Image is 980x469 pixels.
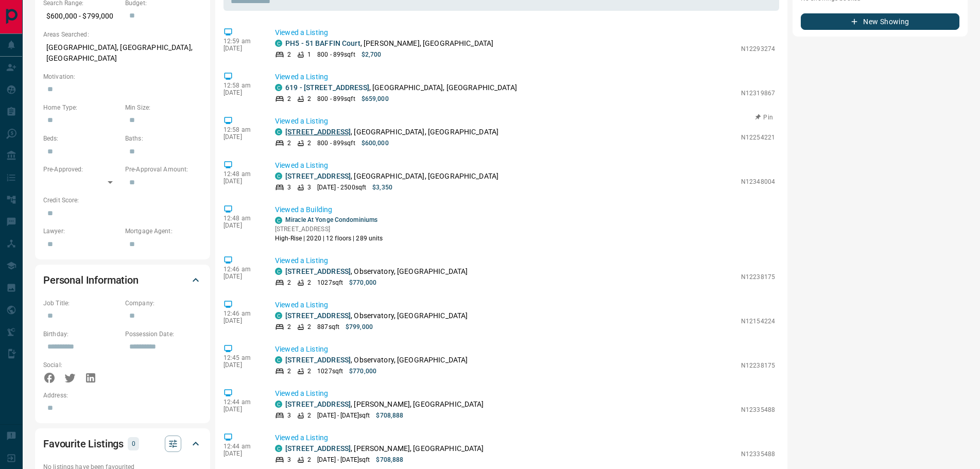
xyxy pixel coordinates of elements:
[275,388,775,399] p: Viewed a Listing
[275,84,282,91] div: condos.ca
[307,94,311,103] p: 2
[285,400,351,408] a: [STREET_ADDRESS]
[43,72,202,81] p: Motivation:
[275,344,775,355] p: Viewed a Listing
[43,30,202,39] p: Areas Searched:
[307,50,311,59] p: 1
[317,367,343,376] p: 1027 sqft
[275,40,282,47] div: condos.ca
[223,178,260,185] p: [DATE]
[741,405,775,414] p: N12335488
[285,355,468,366] p: , Observatory, [GEOGRAPHIC_DATA]
[349,278,376,287] p: $770,000
[43,329,120,339] p: Birthday:
[223,361,260,369] p: [DATE]
[125,165,202,174] p: Pre-Approval Amount:
[285,444,351,453] a: [STREET_ADDRESS]
[741,177,775,186] p: N12348004
[43,39,202,67] p: [GEOGRAPHIC_DATA], [GEOGRAPHIC_DATA], [GEOGRAPHIC_DATA]
[275,72,775,82] p: Viewed a Listing
[287,138,291,148] p: 2
[43,360,120,370] p: Social:
[307,138,311,148] p: 2
[275,224,383,234] p: [STREET_ADDRESS]
[285,82,517,93] p: , [GEOGRAPHIC_DATA], [GEOGRAPHIC_DATA]
[317,138,355,148] p: 800 - 899 sqft
[223,317,260,324] p: [DATE]
[285,128,351,136] a: [STREET_ADDRESS]
[43,299,120,308] p: Job Title:
[741,449,775,459] p: N12335488
[285,267,351,275] a: [STREET_ADDRESS]
[285,310,468,321] p: , Observatory, [GEOGRAPHIC_DATA]
[275,128,282,135] div: condos.ca
[131,438,136,449] p: 0
[349,367,376,376] p: $770,000
[287,94,291,103] p: 2
[43,103,120,112] p: Home Type:
[275,27,775,38] p: Viewed a Listing
[287,411,291,420] p: 3
[287,367,291,376] p: 2
[346,322,373,332] p: $799,000
[275,234,383,243] p: High-Rise | 2020 | 12 floors | 289 units
[223,354,260,361] p: 12:45 am
[275,255,775,266] p: Viewed a Listing
[307,322,311,332] p: 2
[376,455,403,464] p: $708,888
[223,310,260,317] p: 12:46 am
[223,443,260,450] p: 12:44 am
[741,361,775,370] p: N12238175
[362,94,389,103] p: $659,000
[43,165,120,174] p: Pre-Approved:
[287,50,291,59] p: 2
[223,126,260,133] p: 12:58 am
[223,398,260,406] p: 12:44 am
[285,83,369,92] a: 619 - [STREET_ADDRESS]
[275,432,775,443] p: Viewed a Listing
[749,113,779,122] button: Pin
[275,300,775,310] p: Viewed a Listing
[287,278,291,287] p: 2
[275,268,282,275] div: condos.ca
[43,196,202,205] p: Credit Score:
[307,183,311,192] p: 3
[317,50,355,59] p: 800 - 899 sqft
[275,217,282,224] div: condos.ca
[43,391,202,400] p: Address:
[317,322,339,332] p: 887 sqft
[317,94,355,103] p: 800 - 899 sqft
[307,278,311,287] p: 2
[223,406,260,413] p: [DATE]
[285,399,484,410] p: , [PERSON_NAME], [GEOGRAPHIC_DATA]
[223,273,260,280] p: [DATE]
[285,171,498,182] p: , [GEOGRAPHIC_DATA], [GEOGRAPHIC_DATA]
[223,38,260,45] p: 12:59 am
[285,38,493,49] p: , [PERSON_NAME], [GEOGRAPHIC_DATA]
[362,138,389,148] p: $600,000
[801,13,959,30] button: New Showing
[285,311,351,320] a: [STREET_ADDRESS]
[43,431,202,456] div: Favourite Listings0
[317,278,343,287] p: 1027 sqft
[43,268,202,292] div: Personal Information
[362,50,382,59] p: $2,700
[125,103,202,112] p: Min Size:
[275,445,282,452] div: condos.ca
[275,172,282,180] div: condos.ca
[125,299,202,308] p: Company:
[741,272,775,282] p: N12238175
[223,170,260,178] p: 12:48 am
[43,436,124,452] h2: Favourite Listings
[275,204,775,215] p: Viewed a Building
[741,133,775,142] p: N12254221
[125,134,202,143] p: Baths:
[223,45,260,52] p: [DATE]
[741,44,775,54] p: N12293274
[285,39,360,47] a: PH5 - 51 BAFFIN Court
[275,312,282,319] div: condos.ca
[285,266,468,277] p: , Observatory, [GEOGRAPHIC_DATA]
[275,160,775,171] p: Viewed a Listing
[43,134,120,143] p: Beds:
[317,183,366,192] p: [DATE] - 2500 sqft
